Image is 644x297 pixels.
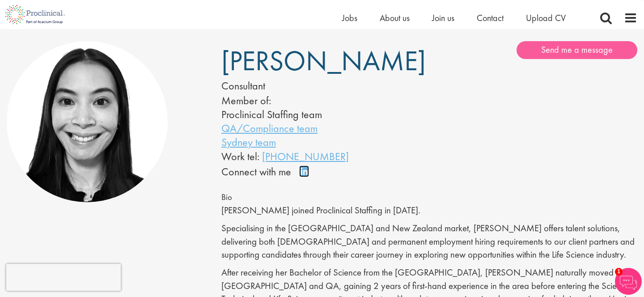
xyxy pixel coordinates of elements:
[262,149,349,163] a: [PHONE_NUMBER]
[615,268,642,295] img: Chatbot
[221,107,402,121] li: Proclinical Staffing team
[221,149,259,163] span: Work tel:
[517,41,637,59] a: Send me a message
[221,135,276,149] a: Sydney team
[380,12,410,24] a: About us
[221,192,232,203] span: Bio
[221,204,637,217] p: [PERSON_NAME] joined Proclinical Staffing in [DATE].
[221,78,402,93] div: Consultant
[526,12,566,24] a: Upload CV
[342,12,357,24] a: Jobs
[221,222,637,262] p: Specialising in the [GEOGRAPHIC_DATA] and New Zealand market, [PERSON_NAME] offers talent solutio...
[221,121,318,135] a: QA/Compliance team
[477,12,504,24] a: Contact
[221,43,426,79] span: [PERSON_NAME]
[221,93,271,107] label: Member of:
[7,41,168,202] img: Pamela Phoumavong
[432,12,454,24] a: Join us
[6,264,121,291] iframe: reCAPTCHA
[615,268,623,276] span: 1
